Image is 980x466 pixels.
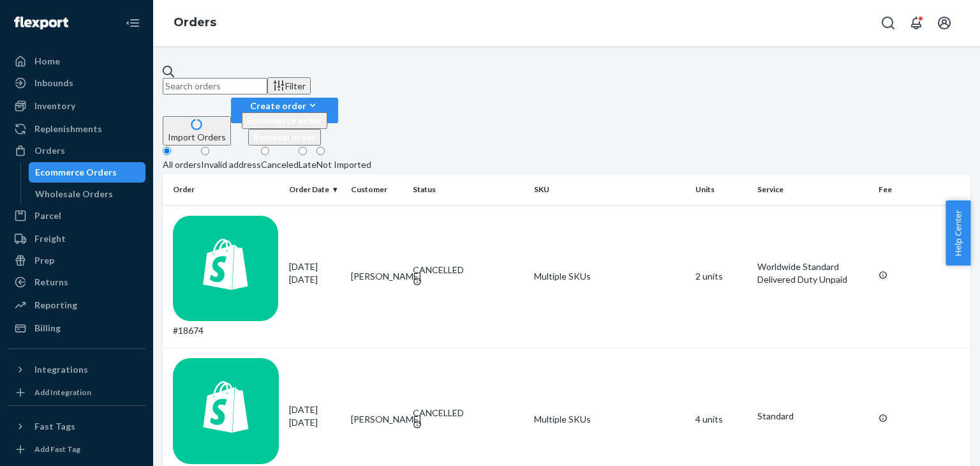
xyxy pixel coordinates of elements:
[8,229,145,249] a: Freight
[272,79,306,93] div: Filter
[163,78,267,94] input: Search orders
[163,147,171,155] input: All orders
[173,216,279,338] div: #18674
[289,416,341,429] p: [DATE]
[8,206,145,226] a: Parcel
[174,15,216,29] a: Orders
[284,174,346,205] th: Order Date
[289,403,341,429] div: [DATE]
[408,174,529,205] th: Status
[8,250,145,271] a: Prep
[29,184,146,204] a: Wholesale Orders
[413,407,524,419] div: CANCELLED
[752,174,873,205] th: Service
[8,119,145,139] a: Replenishments
[8,51,145,71] a: Home
[8,318,145,338] a: Billing
[34,55,60,68] div: Home
[34,322,61,334] div: Billing
[757,410,868,423] p: Standard
[690,174,752,205] th: Units
[34,209,61,222] div: Parcel
[757,260,868,286] p: Worldwide Standard Delivered Duty Unpaid
[8,96,145,116] a: Inventory
[873,174,970,205] th: Fee
[8,73,145,93] a: Inbounds
[299,158,316,171] div: Late
[34,100,75,112] div: Inventory
[8,140,145,161] a: Orders
[34,363,88,376] div: Integrations
[242,99,327,112] div: Create order
[201,147,209,155] input: Invalid address
[34,77,73,89] div: Inbounds
[529,205,690,348] td: Multiple SKUs
[163,116,231,146] button: Import Orders
[8,295,145,315] a: Reporting
[289,273,341,286] p: [DATE]
[351,184,403,195] div: Customer
[690,205,752,348] td: 2 units
[34,254,54,267] div: Prep
[253,132,316,142] span: Removal order
[8,272,145,292] a: Returns
[34,123,102,135] div: Replenishments
[8,359,145,380] button: Integrations
[8,442,145,457] a: Add Fast Tag
[163,174,284,205] th: Order
[413,264,524,276] div: CANCELLED
[34,444,80,455] div: Add Fast Tag
[34,276,68,289] div: Returns
[247,115,322,126] span: Ecommerce order
[8,416,145,437] button: Fast Tags
[299,147,307,155] input: Late
[932,10,957,36] button: Open account menu
[903,10,929,36] button: Open notifications
[267,77,311,94] button: Filter
[261,147,269,155] input: Canceled
[289,260,341,286] div: [DATE]
[248,129,321,146] button: Removal order
[946,200,970,266] button: Help Center
[29,162,146,183] a: Ecommerce Orders
[346,205,408,348] td: [PERSON_NAME]
[120,10,145,36] button: Close Navigation
[35,188,113,200] div: Wholesale Orders
[8,385,145,400] a: Add Integration
[34,232,66,245] div: Freight
[34,299,77,312] div: Reporting
[231,98,338,123] button: Create orderEcommerce orderRemoval order
[261,158,299,171] div: Canceled
[201,158,261,171] div: Invalid address
[163,158,201,171] div: All orders
[242,112,327,129] button: Ecommerce order
[529,174,690,205] th: SKU
[163,4,226,41] ol: breadcrumbs
[35,166,117,179] div: Ecommerce Orders
[14,17,68,29] img: Flexport logo
[316,158,371,171] div: Not Imported
[875,10,901,36] button: Open Search Box
[34,144,65,157] div: Orders
[34,387,91,398] div: Add Integration
[316,147,325,155] input: Not Imported
[34,420,75,433] div: Fast Tags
